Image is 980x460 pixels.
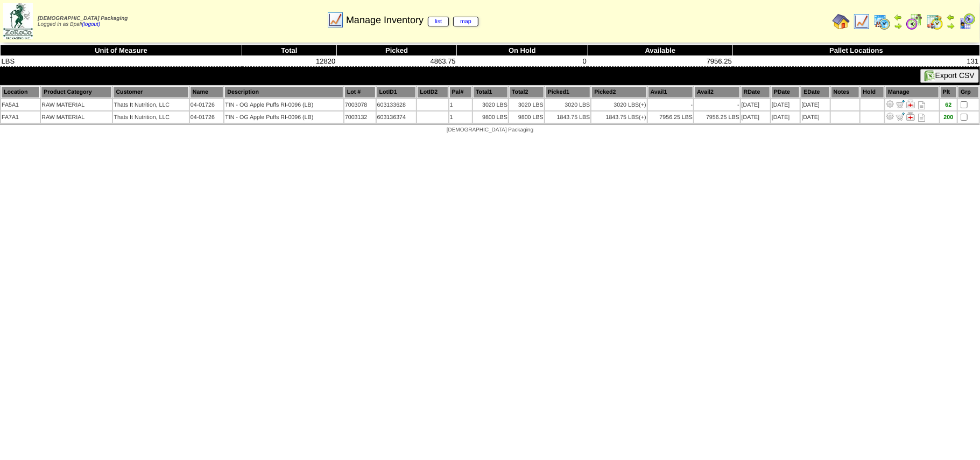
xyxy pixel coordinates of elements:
[741,111,770,123] td: [DATE]
[873,13,891,30] img: calendarprod.gif
[588,45,733,56] th: Available
[449,99,472,110] td: 1
[377,99,417,110] td: 603133628
[82,22,100,27] a: (logout)
[801,86,829,98] th: EDate
[1,45,242,56] th: Unit of Measure
[648,111,694,123] td: 7956.25 LBS
[918,101,925,109] i: Note
[947,13,955,22] img: arrowleft.gif
[344,86,376,98] th: Lot #
[509,99,544,110] td: 3020 LBS
[224,86,343,98] th: Description
[417,86,448,98] th: LotID2
[886,100,894,108] img: Adjust
[591,99,646,110] td: 3020 LBS
[925,71,935,81] img: excel.gif
[41,111,112,123] td: RAW MATERIAL
[694,111,740,123] td: 7956.25 LBS
[831,86,859,98] th: Notes
[457,45,588,56] th: On Hold
[588,56,733,67] td: 7956.25
[327,11,344,29] img: line_graph.gif
[41,86,112,98] th: Product Category
[639,114,646,121] div: (+)
[733,45,980,56] th: Pallet Locations
[861,86,885,98] th: Hold
[3,3,33,39] img: zoroco-logo-small.webp
[346,15,478,26] span: Manage Inventory
[801,111,829,123] td: [DATE]
[190,99,224,110] td: 04-01726
[885,86,939,98] th: Manage
[896,100,905,108] img: Move
[958,86,979,98] th: Grp
[1,111,40,123] td: FA7A1
[926,13,943,30] img: calendarinout.gif
[447,127,533,133] span: [DEMOGRAPHIC_DATA] Packaging
[453,17,478,26] a: map
[509,111,544,123] td: 9800 LBS
[591,86,646,98] th: Picked2
[940,86,957,98] th: Plt
[449,111,472,123] td: 1
[894,22,903,30] img: arrowright.gif
[771,86,800,98] th: PDate
[38,16,128,27] span: Logged in as Bpali
[113,99,188,110] td: Thats It Nutrition, LLC
[473,99,508,110] td: 3020 LBS
[545,111,591,123] td: 1843.75 LBS
[242,45,337,56] th: Total
[906,13,923,30] img: calendarblend.gif
[941,114,956,121] div: 200
[1,99,40,110] td: FA5A1
[694,99,740,110] td: -
[336,56,456,67] td: 4863.75
[906,100,915,108] img: Manage Hold
[958,13,976,30] img: calendarcustomer.gif
[113,86,188,98] th: Customer
[336,45,456,56] th: Picked
[1,56,242,67] td: LBS
[648,86,694,98] th: Avail1
[457,56,588,67] td: 0
[545,86,591,98] th: Picked1
[639,102,646,108] div: (+)
[428,17,449,26] a: list
[918,114,925,122] i: Note
[377,111,417,123] td: 603136374
[473,111,508,123] td: 9800 LBS
[886,112,894,121] img: Adjust
[509,86,544,98] th: Total2
[344,111,376,123] td: 7003132
[833,13,850,30] img: home.gif
[224,99,343,110] td: TIN - OG Apple Puffs RI-0096 (LB)
[947,22,955,30] img: arrowright.gif
[920,69,979,83] button: Export CSV
[801,99,829,110] td: [DATE]
[694,86,740,98] th: Avail2
[771,99,800,110] td: [DATE]
[741,99,770,110] td: [DATE]
[190,86,224,98] th: Name
[38,16,128,22] span: [DEMOGRAPHIC_DATA] Packaging
[242,56,337,67] td: 12820
[906,112,915,121] img: Manage Hold
[591,111,646,123] td: 1843.75 LBS
[1,86,40,98] th: Location
[545,99,591,110] td: 3020 LBS
[113,111,188,123] td: Thats It Nutrition, LLC
[377,86,417,98] th: LotID1
[741,86,770,98] th: RDate
[648,99,694,110] td: -
[190,111,224,123] td: 04-01726
[894,13,903,22] img: arrowleft.gif
[896,112,905,121] img: Move
[449,86,472,98] th: Pal#
[344,99,376,110] td: 7003078
[41,99,112,110] td: RAW MATERIAL
[224,111,343,123] td: TIN - OG Apple Puffs RI-0096 (LB)
[473,86,508,98] th: Total1
[853,13,870,30] img: line_graph.gif
[733,56,980,67] td: 131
